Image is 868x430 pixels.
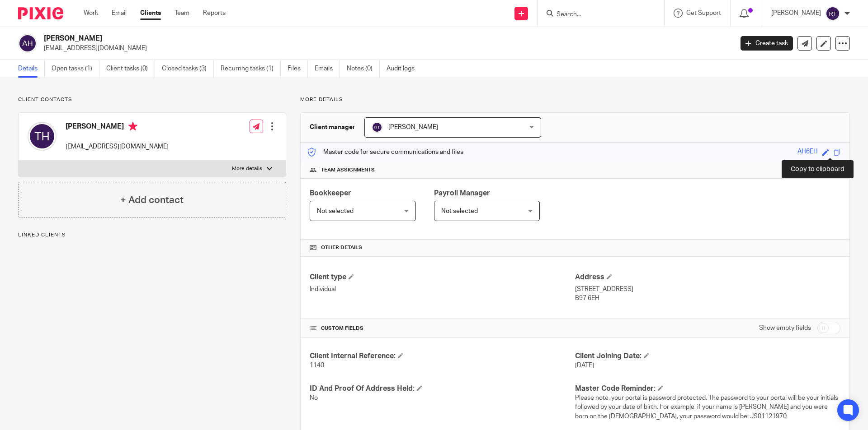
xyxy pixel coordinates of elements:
[221,60,281,78] a: Recurring tasks (1)
[556,11,637,19] input: Search
[575,362,594,369] span: [DATE]
[44,34,590,43] h2: [PERSON_NAME]
[759,324,811,333] label: Show empty fields
[310,273,575,282] h4: Client type
[434,190,490,197] span: Payroll Manager
[300,96,850,103] p: More details
[575,285,840,294] p: [STREET_ADDRESS]
[575,384,840,393] h4: Master Code Reminder:
[771,9,821,18] p: [PERSON_NAME]
[317,208,354,214] span: Not selected
[575,294,840,303] p: B97 6EH
[686,10,721,16] span: Get Support
[140,9,161,18] a: Clients
[797,147,818,157] div: AH6EH
[288,60,308,78] a: Files
[175,9,189,18] a: Team
[232,165,262,172] p: More details
[44,44,727,53] p: [EMAIL_ADDRESS][DOMAIN_NAME]
[18,231,286,239] p: Linked clients
[741,36,793,51] a: Create task
[128,122,137,131] i: Primary
[321,166,375,174] span: Team assignments
[387,60,421,78] a: Audit logs
[315,60,340,78] a: Emails
[310,285,575,294] p: Individual
[66,122,169,133] h4: [PERSON_NAME]
[310,362,324,369] span: 1140
[347,60,380,78] a: Notes (0)
[321,244,362,251] span: Other details
[162,60,214,78] a: Closed tasks (3)
[388,124,438,130] span: [PERSON_NAME]
[310,351,575,361] h4: Client Internal Reference:
[310,395,318,401] span: No
[575,395,838,420] span: Please note, your portal is password protected. The password to your portal will be your initials...
[18,34,37,53] img: svg%3E
[575,273,840,282] h4: Address
[120,193,184,207] h4: + Add contact
[66,142,169,151] p: [EMAIL_ADDRESS][DOMAIN_NAME]
[28,122,57,151] img: svg%3E
[310,123,355,132] h3: Client manager
[112,9,127,18] a: Email
[575,351,840,361] h4: Client Joining Date:
[84,9,98,18] a: Work
[18,7,63,19] img: Pixie
[52,60,99,78] a: Open tasks (1)
[310,325,575,332] h4: CUSTOM FIELDS
[18,96,286,103] p: Client contacts
[106,60,155,78] a: Client tasks (0)
[441,208,478,214] span: Not selected
[826,6,840,21] img: svg%3E
[310,190,351,197] span: Bookkeeper
[203,9,226,18] a: Reports
[310,384,575,393] h4: ID And Proof Of Address Held:
[18,60,45,78] a: Details
[372,122,382,133] img: svg%3E
[307,148,463,157] p: Master code for secure communications and files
